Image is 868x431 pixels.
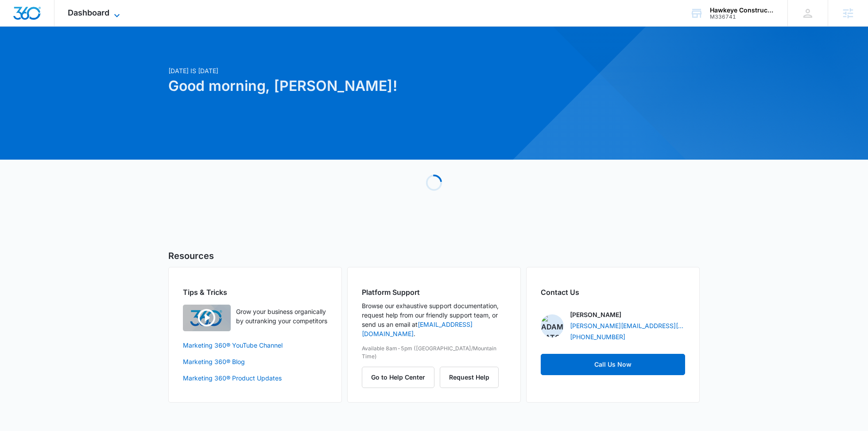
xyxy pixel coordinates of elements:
p: Available 8am-5pm ([GEOGRAPHIC_DATA]/Mountain Time) [362,345,506,360]
p: [DATE] is [DATE] [168,66,519,75]
p: Browse our exhaustive support documentation, request help from our friendly support team, or send... [362,301,506,338]
img: Quick Overview Video [183,305,231,331]
a: Marketing 360® YouTube Channel [183,341,327,350]
a: Request Help [440,373,499,381]
div: account id [710,14,775,20]
h2: Platform Support [362,287,506,298]
p: Grow your business organically by outranking your competitors [236,307,327,325]
a: [PERSON_NAME][EMAIL_ADDRESS][PERSON_NAME][DOMAIN_NAME] [570,321,685,330]
h2: Tips & Tricks [183,287,327,298]
h2: Contact Us [541,287,685,298]
span: Dashboard [68,8,109,17]
a: Marketing 360® Blog [183,357,327,366]
button: Go to Help Center [362,367,434,388]
h5: Resources [168,249,700,263]
img: Adam Eaton [541,314,564,337]
h1: Good morning, [PERSON_NAME]! [168,75,519,97]
div: account name [710,7,775,14]
a: Go to Help Center [362,373,440,381]
a: Marketing 360® Product Updates [183,373,327,383]
button: Request Help [440,367,499,388]
a: [PHONE_NUMBER] [570,332,625,341]
p: [PERSON_NAME] [570,310,621,319]
a: Call Us Now [541,354,685,375]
